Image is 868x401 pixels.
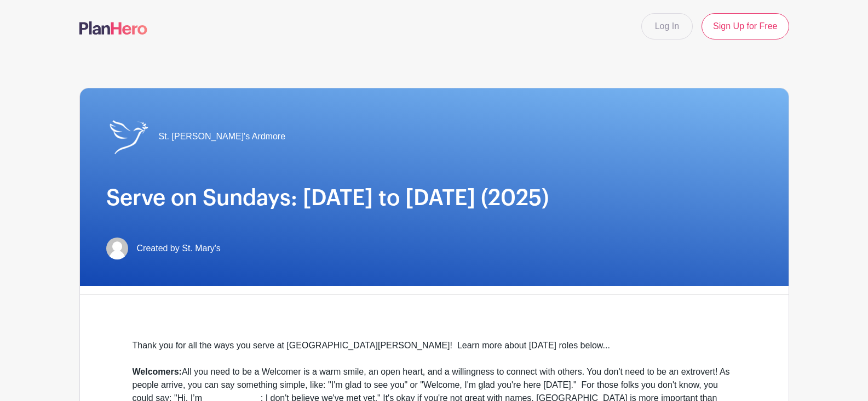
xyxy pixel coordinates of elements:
[133,367,182,376] strong: Welcomers:
[106,185,762,211] h1: Serve on Sundays: [DATE] to [DATE] (2025)
[641,13,693,39] a: Log In
[137,242,221,255] span: Created by St. Mary's
[106,238,128,259] img: default-ce2991bfa6775e67f084385cd625a349d9dcbb7a52a09fb2fda1e96e2d18dcdb.png
[159,130,286,143] span: St. [PERSON_NAME]'s Ardmore
[79,21,147,35] img: logo-507f7623f17ff9eddc593b1ce0a138ce2505c220e1c5a4e2b4648c50719b7d32.svg
[106,115,150,159] img: St_Marys_Logo_White.png
[133,339,736,365] div: Thank you for all the ways you serve at [GEOGRAPHIC_DATA][PERSON_NAME]! Learn more about [DATE] r...
[702,13,789,39] a: Sign Up for Free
